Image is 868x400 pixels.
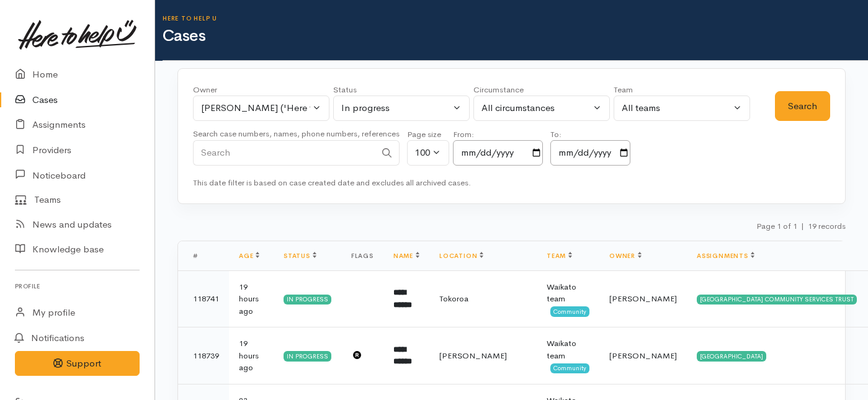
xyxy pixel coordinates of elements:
span: [PERSON_NAME] [609,350,677,361]
div: [PERSON_NAME] ('Here to help u') [201,101,310,115]
td: 19 hours ago [229,327,274,384]
a: Age [239,252,259,260]
button: Shirley Mackie ('Here to help u') [193,96,329,121]
div: Page size [407,128,449,141]
small: Page 1 of 1 19 records [756,221,846,231]
a: Name [393,252,419,260]
a: Owner [609,252,642,260]
div: In progress [284,295,331,304]
div: Waikato team [547,281,589,305]
a: Team [547,252,572,260]
div: To: [550,128,630,141]
small: Search case numbers, names, phone numbers, references [193,128,400,139]
th: # [178,241,229,271]
div: Status [333,84,470,96]
h1: Cases [163,27,868,45]
button: In progress [333,96,470,121]
button: Support [15,351,140,376]
div: Team [614,84,750,96]
div: This date filter is based on case created date and excludes all archived cases. [193,177,830,189]
a: Assignments [697,252,754,260]
div: In progress [341,101,450,115]
div: All teams [622,101,731,115]
span: Community [550,306,589,316]
div: [GEOGRAPHIC_DATA] [697,351,766,361]
span: [PERSON_NAME] [609,293,677,304]
th: Flags [341,241,383,271]
input: Search [193,140,375,166]
td: 118739 [178,327,229,384]
button: All circumstances [473,96,610,121]
a: Status [284,252,316,260]
h6: Profile [15,278,140,295]
div: In progress [284,351,331,361]
td: 19 hours ago [229,270,274,327]
div: [GEOGRAPHIC_DATA] COMMUNITY SERVICES TRUST [697,295,857,304]
div: Owner [193,84,329,96]
div: All circumstances [481,101,591,115]
a: Location [439,252,483,260]
span: | [801,221,804,231]
div: From: [453,128,543,141]
div: Circumstance [473,84,610,96]
td: 118741 [178,270,229,327]
div: 100 [415,146,430,160]
h6: Here to help u [163,15,868,22]
button: Search [775,91,830,122]
span: [PERSON_NAME] [439,350,507,361]
div: Waikato team [547,337,589,362]
span: Community [550,363,589,373]
span: Tokoroa [439,293,468,304]
button: 100 [407,140,449,166]
button: All teams [614,96,750,121]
